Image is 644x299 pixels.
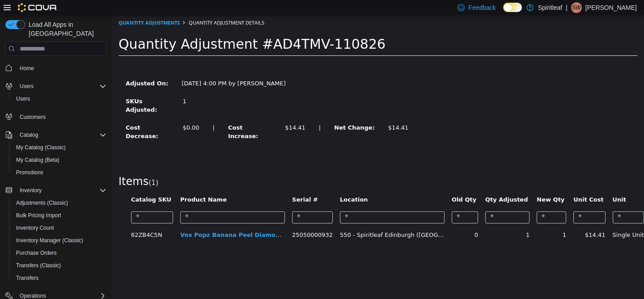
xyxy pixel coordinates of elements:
[7,4,68,11] a: Quantity Adjustments
[373,181,418,190] button: Qty Adjusted
[9,222,110,234] button: Inventory Count
[25,20,106,38] span: Load All Apps in [GEOGRAPHIC_DATA]
[71,82,144,91] div: 1
[9,197,110,209] button: Adjustments (Classic)
[77,4,153,11] span: Quantity Adjustment Details
[180,181,208,190] button: Serial #
[370,212,421,228] td: 1
[173,109,194,118] div: $14.41
[16,237,83,244] span: Inventory Manager (Classic)
[13,93,34,104] a: Users
[501,181,516,190] button: Unit
[13,198,72,208] a: Adjustments (Classic)
[16,224,54,232] span: Inventory Count
[13,210,65,221] a: Bulk Pricing Import
[16,111,106,122] span: Customers
[19,181,61,190] button: Catalog SKU
[9,259,110,272] button: Transfers (Classic)
[16,212,61,219] span: Bulk Pricing Import
[13,142,69,153] a: My Catalog (Classic)
[20,131,38,139] span: Catalog
[71,109,87,118] div: $0.00
[2,110,110,123] button: Customers
[216,109,270,118] label: Net Change:
[13,273,106,283] span: Transfers
[566,2,568,13] p: |
[2,184,110,197] button: Inventory
[2,80,110,93] button: Users
[9,154,110,166] button: My Catalog (Beta)
[16,81,37,92] button: Users
[13,167,106,178] span: Promotions
[16,249,57,257] span: Purchase Orders
[63,64,181,73] div: [DATE] 4:00 PM by [PERSON_NAME]
[13,273,42,283] a: Transfers
[13,198,106,208] span: Adjustments (Classic)
[20,65,34,72] span: Home
[13,235,87,246] a: Inventory Manager (Classic)
[7,160,37,173] span: Items
[13,235,106,246] span: Inventory Manager (Classic)
[16,199,68,206] span: Adjustments (Classic)
[200,109,216,118] label: |
[7,109,64,126] label: Cost Decrease:
[9,234,110,247] button: Inventory Manager (Classic)
[7,21,274,37] span: Quantity Adjustment #AD4TMV-110826
[276,109,297,118] div: $14.41
[16,112,49,122] a: Customers
[9,272,110,284] button: Transfers
[16,81,106,92] span: Users
[177,212,225,228] td: 25050000932
[228,181,258,190] button: Location
[16,262,61,269] span: Transfers (Classic)
[13,248,106,258] span: Purchase Orders
[20,187,42,194] span: Inventory
[468,3,496,12] span: Feedback
[16,62,106,73] span: Home
[16,130,106,140] span: Catalog
[571,2,582,13] div: Sydney W
[16,212,65,228] td: 62ZB4C5N
[16,274,38,282] span: Transfers
[503,3,522,12] input: Dark Mode
[16,130,42,140] button: Catalog
[13,155,63,165] a: My Catalog (Beta)
[13,93,106,104] span: Users
[2,61,110,74] button: Home
[538,2,562,13] p: Spiritleaf
[20,114,46,121] span: Customers
[68,217,290,223] a: Vox Popz Banana Peel Diamond Infused Crushable Pre-Roll - 3 x .5g
[13,223,106,233] span: Inventory Count
[13,210,106,221] span: Bulk Pricing Import
[425,181,454,190] button: New Qty
[18,3,58,12] img: Cova
[9,209,110,222] button: Bulk Pricing Import
[39,164,44,172] span: 1
[462,181,493,190] button: Unit Cost
[16,95,30,102] span: Users
[572,2,580,13] span: SW
[16,63,38,74] a: Home
[340,181,366,190] button: Old Qty
[9,93,110,105] button: Users
[16,144,66,151] span: My Catalog (Classic)
[13,167,47,178] a: Promotions
[497,212,536,228] td: Single Unit
[13,223,58,233] a: Inventory Count
[13,260,64,271] a: Transfers (Classic)
[37,164,47,172] small: ( )
[421,212,458,228] td: 1
[16,185,45,196] button: Inventory
[9,166,110,179] button: Promotions
[110,109,166,126] label: Cost Increase:
[13,260,106,271] span: Transfers (Classic)
[7,64,63,73] label: Adjusted On:
[585,2,637,13] p: [PERSON_NAME]
[13,248,60,258] a: Purchase Orders
[68,181,117,190] button: Product Name
[16,185,106,196] span: Inventory
[9,141,110,154] button: My Catalog (Classic)
[7,82,64,100] label: SKUs Adjusted:
[94,109,110,118] label: |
